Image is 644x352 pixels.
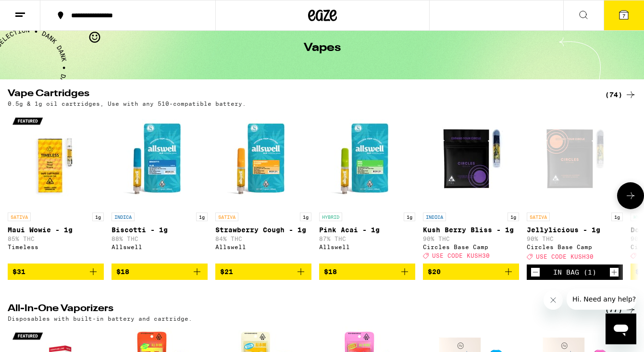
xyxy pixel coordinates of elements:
[8,236,104,242] p: 85% THC
[111,244,208,250] div: Allswell
[319,112,415,208] img: Allswell - Pink Acai - 1g
[111,236,208,242] p: 88% THC
[8,112,104,264] a: Open page for Maui Wowie - 1g from Timeless
[8,89,589,101] h2: Vape Cartridges
[423,226,519,234] p: Kush Berry Bliss - 1g
[304,42,341,54] h1: Vapes
[319,213,342,221] p: HYBRID
[111,264,208,280] button: Add to bag
[527,226,623,234] p: Jellylicious - 1g
[536,253,594,260] span: USE CODE KUSH30
[423,213,446,221] p: INDICA
[8,213,31,221] p: SATIVA
[527,244,623,250] div: Circles Base Camp
[622,13,625,19] span: 7
[92,213,104,221] p: 1g
[553,268,596,276] div: In Bag (1)
[8,304,589,315] h2: All-In-One Vaporizers
[567,289,636,310] iframe: Message from company
[116,268,129,276] span: $18
[8,101,246,107] p: 0.5g & 1g oil cartridges, Use with any 510-compatible battery.
[611,213,623,221] p: 1g
[8,315,192,322] p: Disposables with built-in battery and cartridge.
[319,264,415,280] button: Add to bag
[319,236,415,242] p: 87% THC
[8,244,104,250] div: Timeless
[404,213,415,221] p: 1g
[319,112,415,264] a: Open page for Pink Acai - 1g from Allswell
[111,112,208,264] a: Open page for Biscotti - 1g from Allswell
[8,112,104,208] img: Timeless - Maui Wowie - 1g
[300,213,311,221] p: 1g
[111,112,208,208] img: Allswell - Biscotti - 1g
[111,226,208,234] p: Biscotti - 1g
[423,264,519,280] button: Add to bag
[319,226,415,234] p: Pink Acai - 1g
[215,264,311,280] button: Add to bag
[215,244,311,250] div: Allswell
[215,112,311,264] a: Open page for Strawberry Cough - 1g from Allswell
[196,213,208,221] p: 1g
[324,268,337,276] span: $18
[319,244,415,250] div: Allswell
[12,268,25,276] span: $31
[609,267,619,277] button: Increment
[531,267,540,277] button: Decrement
[220,268,233,276] span: $21
[215,226,311,234] p: Strawberry Cough - 1g
[606,314,636,344] iframe: Button to launch messaging window
[605,89,636,101] a: (74)
[8,226,104,234] p: Maui Wowie - 1g
[527,213,550,221] p: SATIVA
[8,264,104,280] button: Add to bag
[605,304,636,315] a: (77)
[423,112,519,208] img: Circles Base Camp - Kush Berry Bliss - 1g
[215,236,311,242] p: 84% THC
[423,112,519,264] a: Open page for Kush Berry Bliss - 1g from Circles Base Camp
[428,268,441,276] span: $20
[215,213,238,221] p: SATIVA
[604,0,644,30] button: 7
[432,252,490,259] span: USE CODE KUSH30
[215,112,311,208] img: Allswell - Strawberry Cough - 1g
[527,112,623,264] a: Open page for Jellylicious - 1g from Circles Base Camp
[111,213,135,221] p: INDICA
[423,244,519,250] div: Circles Base Camp
[527,236,623,242] p: 90% THC
[544,290,563,310] iframe: Close message
[423,236,519,242] p: 90% THC
[508,213,519,221] p: 1g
